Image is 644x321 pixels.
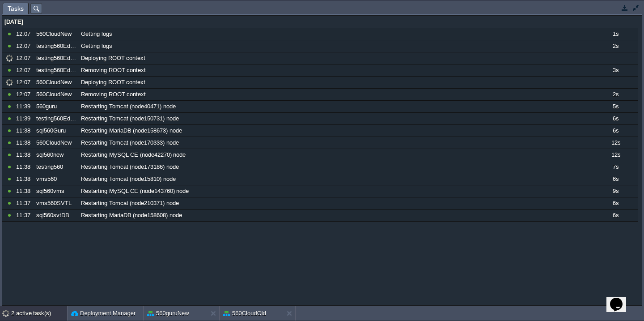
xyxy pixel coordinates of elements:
[34,40,78,52] div: testing560EduBee
[593,137,637,149] div: 12s
[34,77,78,88] div: 560CloudNew
[16,28,33,40] div: 12:07
[593,28,637,40] div: 1s
[81,151,186,159] span: Restarting MySQL CE (node42270) node
[71,309,136,318] button: Deployment Manager
[16,52,33,64] div: 12:07
[81,30,112,38] span: Getting logs
[34,28,78,40] div: 560CloudNew
[81,187,189,195] span: Restarting MySQL CE (node143760) node
[593,101,637,112] div: 5s
[223,309,266,318] button: 560CloudOld
[593,89,637,100] div: 2s
[34,137,78,149] div: 560CloudNew
[81,163,179,171] span: Restarting Tomcat (node173186) node
[16,113,33,124] div: 11:39
[81,199,179,207] span: Restarting Tomcat (node210371) node
[16,161,33,173] div: 11:38
[16,210,33,221] div: 11:37
[81,127,182,135] span: Restarting MariaDB (node158673) node
[593,149,637,161] div: 12s
[81,54,145,62] span: Deploying ROOT context
[16,197,33,209] div: 11:37
[2,16,638,28] div: [DATE]
[16,64,33,76] div: 12:07
[34,125,78,137] div: sql560Guru
[34,185,78,197] div: sql560vms
[593,113,637,124] div: 6s
[34,113,78,124] div: testing560EduBee
[16,125,33,137] div: 11:38
[16,77,33,88] div: 12:07
[593,40,637,52] div: 2s
[593,197,637,209] div: 6s
[16,89,33,100] div: 12:07
[606,285,635,312] iframe: chat widget
[34,101,78,112] div: 560guru
[81,139,179,147] span: Restarting Tomcat (node170333) node
[16,173,33,185] div: 11:38
[81,42,112,50] span: Getting logs
[593,185,637,197] div: 9s
[16,149,33,161] div: 11:38
[81,175,176,183] span: Restarting Tomcat (node15810) node
[593,173,637,185] div: 6s
[16,137,33,149] div: 11:38
[16,185,33,197] div: 11:38
[34,210,78,221] div: sql560svtDB
[34,64,78,76] div: testing560EduBee
[16,101,33,112] div: 11:39
[34,89,78,100] div: 560CloudNew
[81,78,145,86] span: Deploying ROOT context
[11,306,67,321] div: 2 active task(s)
[34,149,78,161] div: sql560new
[81,90,146,98] span: Removing ROOT context
[593,64,637,76] div: 3s
[593,210,637,221] div: 6s
[81,66,146,74] span: Removing ROOT context
[593,125,637,137] div: 6s
[34,161,78,173] div: testing560
[147,309,189,318] button: 560guruNew
[81,115,179,123] span: Restarting Tomcat (node150731) node
[81,211,182,219] span: Restarting MariaDB (node158608) node
[16,40,33,52] div: 12:07
[81,103,176,111] span: Restarting Tomcat (node40471) node
[593,161,637,173] div: 7s
[34,197,78,209] div: vms560SVTL
[8,3,24,14] span: Tasks
[34,173,78,185] div: vms560
[34,52,78,64] div: testing560EduBee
